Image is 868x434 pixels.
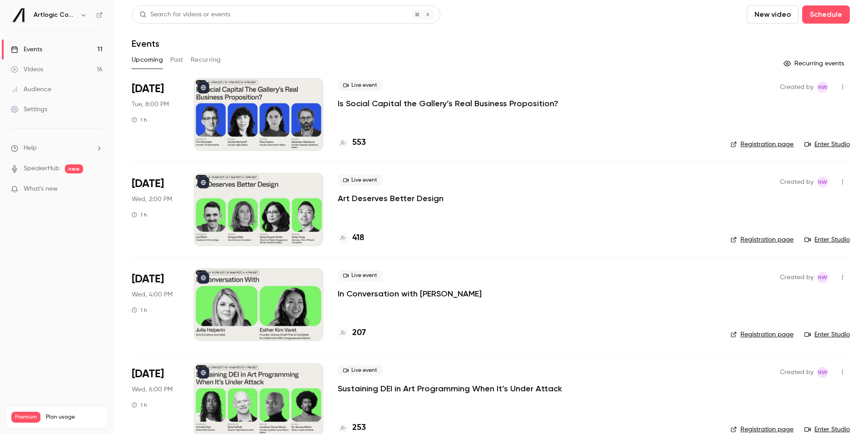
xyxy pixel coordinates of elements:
[352,232,364,244] h4: 418
[139,10,230,20] div: Search for videos or events
[338,327,366,339] a: 207
[132,53,163,67] button: Upcoming
[818,82,827,93] span: NW
[730,330,794,339] a: Registration page
[352,422,366,434] h4: 253
[132,78,179,151] div: Sep 16 Tue, 8:00 PM (Europe/London)
[132,82,164,96] span: [DATE]
[817,177,828,187] span: Natasha Whiffin
[132,401,147,409] div: 1 h
[24,143,37,153] span: Help
[338,175,383,186] span: Live event
[338,137,366,149] a: 553
[780,367,814,378] span: Created by
[132,290,173,299] span: Wed, 4:00 PM
[338,288,482,299] a: In Conversation with [PERSON_NAME]
[338,270,383,281] span: Live event
[24,164,59,173] a: SpeakerHub
[132,268,179,341] div: Sep 17 Wed, 4:00 PM (Europe/London)
[747,5,799,24] button: New video
[132,385,173,394] span: Wed, 6:00 PM
[11,412,40,423] span: Premium
[352,327,366,339] h4: 207
[730,140,794,149] a: Registration page
[804,235,850,244] a: Enter Studio
[804,330,850,339] a: Enter Studio
[780,272,814,283] span: Created by
[46,414,102,421] span: Plan usage
[191,53,221,67] button: Recurring
[132,195,172,204] span: Wed, 2:00 PM
[11,85,51,94] div: Audience
[11,8,26,22] img: Artlogic Connect 2025
[132,38,159,49] h1: Events
[817,82,828,93] span: Natasha Whiffin
[11,65,43,74] div: Videos
[780,82,814,93] span: Created by
[170,53,183,67] button: Past
[338,383,562,394] a: Sustaining DEI in Art Programming When It’s Under Attack
[132,211,147,218] div: 1 h
[818,367,827,378] span: NW
[11,45,42,54] div: Events
[338,232,364,244] a: 418
[804,425,850,434] a: Enter Studio
[132,173,179,246] div: Sep 17 Wed, 2:00 PM (Europe/London)
[338,422,366,434] a: 253
[780,177,814,187] span: Created by
[817,272,828,283] span: Natasha Whiffin
[132,177,164,191] span: [DATE]
[92,185,103,193] iframe: Noticeable Trigger
[132,367,164,381] span: [DATE]
[132,272,164,286] span: [DATE]
[730,235,794,244] a: Registration page
[34,10,76,20] h6: Artlogic Connect 2025
[338,193,444,204] a: Art Deserves Better Design
[132,306,147,314] div: 1 h
[11,105,47,114] div: Settings
[11,143,103,153] li: help-dropdown-opener
[818,177,827,187] span: NW
[338,80,383,91] span: Live event
[802,5,850,24] button: Schedule
[24,184,58,194] span: What's new
[352,137,366,149] h4: 553
[132,116,147,123] div: 1 h
[132,100,169,109] span: Tue, 8:00 PM
[818,272,827,283] span: NW
[338,98,558,109] a: Is Social Capital the Gallery’s Real Business Proposition?
[338,365,383,376] span: Live event
[65,164,83,173] span: new
[730,425,794,434] a: Registration page
[804,140,850,149] a: Enter Studio
[817,367,828,378] span: Natasha Whiffin
[779,56,850,71] button: Recurring events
